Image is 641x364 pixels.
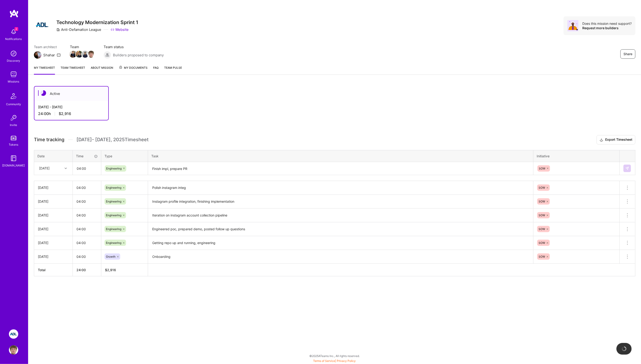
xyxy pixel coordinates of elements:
textarea: Engineered poc, prepared demo, posted follow up questions [148,223,533,236]
span: Team Pulse [164,66,182,69]
span: Team status [104,44,164,49]
a: About Mission [91,65,113,75]
img: teamwork [9,70,18,79]
img: Team Member Avatar [69,51,76,58]
span: $2,916 [59,111,71,116]
img: bell [9,27,18,36]
div: [DOMAIN_NAME] [2,163,25,168]
div: null [623,165,631,172]
textarea: Iteration on instagram account collection pipeline [148,209,533,222]
i: icon Download [600,137,603,142]
span: Engineering [106,186,121,189]
a: FAQ [153,65,159,75]
div: [DATE] [38,213,69,218]
textarea: Onboarding [148,250,533,263]
a: Website [111,27,129,32]
input: HH:MM [73,237,101,249]
div: [DATE] - [DATE] [38,105,105,109]
div: Discovery [7,58,20,63]
span: Time tracking [34,137,64,143]
div: Shahar [43,53,55,58]
span: SOW [539,255,545,258]
a: My timesheet [34,65,55,75]
a: Team Member Avatar [82,50,88,58]
span: SOW [539,241,545,245]
img: Team Architect [34,51,41,59]
img: User Avatar [9,345,18,355]
div: 24:00 h [38,111,105,116]
div: [DATE] [38,240,69,245]
span: Engineering [106,167,122,170]
a: Terms of Service [313,359,335,363]
span: $ 2,916 [105,268,116,272]
a: Team Pulse [164,65,182,75]
span: Engineering [106,227,121,231]
button: Export Timesheet [597,135,635,144]
span: SOW [539,200,545,203]
h3: Technology Modernization Sprint 1 [56,19,138,25]
div: [DATE] [39,166,50,171]
div: © 2025 ATeams Inc., All rights reserved. [28,350,641,362]
textarea: Polish instagram integ [148,181,533,195]
img: Team Member Avatar [82,51,89,58]
div: Anti-Defamation League [56,27,101,32]
span: Engineering [106,241,121,245]
a: My Documents [119,65,148,75]
input: HH:MM [73,162,101,175]
i: icon Mail [57,53,61,57]
i: icon Chevron [65,167,67,169]
span: Engineering [106,200,121,203]
img: discovery [9,49,18,58]
input: HH:MM [73,223,101,235]
img: Active [40,90,46,96]
a: Team timesheet [61,65,85,75]
th: Task [148,150,533,162]
i: icon CompanyGray [56,28,60,32]
div: Missions [8,79,19,84]
input: HH:MM [73,209,101,221]
span: Team [70,44,94,49]
th: Total [34,263,73,276]
div: Notifications [5,36,22,41]
img: Invite [9,113,18,123]
img: Team Member Avatar [88,51,95,58]
th: Type [101,150,148,162]
div: [DATE] [38,254,69,259]
div: Time [76,154,98,159]
div: Invite [10,123,17,127]
input: HH:MM [73,250,101,263]
span: SOW [539,227,545,231]
img: logo [9,9,19,18]
a: Team Member Avatar [76,50,82,58]
th: 24:00 [73,263,101,276]
div: Community [6,102,21,107]
span: Share [623,52,632,56]
span: SOW [539,213,545,217]
img: tokens [11,136,16,140]
span: SOW [539,186,545,189]
span: Team architect [34,44,61,49]
img: guide book [9,154,18,163]
img: Company Logo [34,16,51,33]
img: Avatar [567,20,579,31]
img: Submit [625,166,629,170]
a: Team Member Avatar [88,50,94,58]
button: Share [620,49,635,59]
span: My Documents [119,65,148,70]
span: [DATE] - [DATE] , 2025 Timesheet [76,137,148,143]
div: Initiative [537,154,616,159]
img: ADL: Technology Modernization Sprint 1 [9,329,18,339]
a: Team Member Avatar [70,50,76,58]
span: Growth [106,255,116,258]
div: [DATE] [38,227,69,231]
span: Builders proposed to company [113,53,164,58]
textarea: Instagram profile integration, finishing implementation [148,195,533,208]
div: [DATE] [38,185,69,190]
span: | [313,359,356,363]
img: Builders proposed to company [104,51,111,59]
div: Tokens [9,142,18,147]
input: HH:MM [73,195,101,208]
div: Does this mission need support? [582,21,632,26]
textarea: Getting repo up and running, engineering [148,237,533,249]
div: Active [34,86,108,101]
